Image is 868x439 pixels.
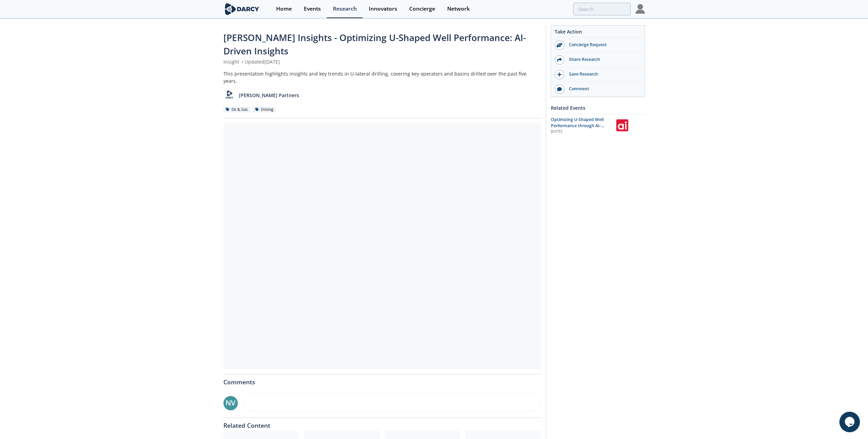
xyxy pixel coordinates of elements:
[551,28,645,38] div: Take Action
[635,4,645,14] img: Profile
[304,6,321,12] div: Events
[447,6,470,12] div: Network
[551,117,645,135] a: Optimizing U-Shaped Well Performance through AI-Driven Insights [DATE] AI Driller
[223,58,541,65] div: Insight Updated [DATE]
[223,418,541,429] div: Related Content
[223,31,526,57] span: [PERSON_NAME] Insights - Optimizing U-Shaped Well Performance: AI-Driven Insights
[564,56,641,63] div: Share Research
[839,412,861,432] iframe: chat widget
[223,3,261,15] img: logo-wide.svg
[253,107,276,113] div: Drilling
[333,6,357,12] div: Research
[223,396,238,410] div: NV
[616,119,628,131] img: AI Driller
[223,107,250,113] div: Oil & Gas
[551,102,645,114] div: Related Events
[223,70,541,84] div: This presentation highlights insights and key trends in U-lateral drilling, covering key operator...
[551,129,611,134] div: [DATE]
[564,86,641,92] div: Comment
[241,58,245,65] span: •
[564,71,641,77] div: Save Research
[223,374,541,385] div: Comments
[573,3,631,15] input: Advanced Search
[276,6,292,12] div: Home
[551,117,604,135] span: Optimizing U-Shaped Well Performance through AI-Driven Insights
[369,6,397,12] div: Innovators
[239,92,299,99] p: [PERSON_NAME] Partners
[564,42,641,48] div: Concierge Request
[409,6,435,12] div: Concierge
